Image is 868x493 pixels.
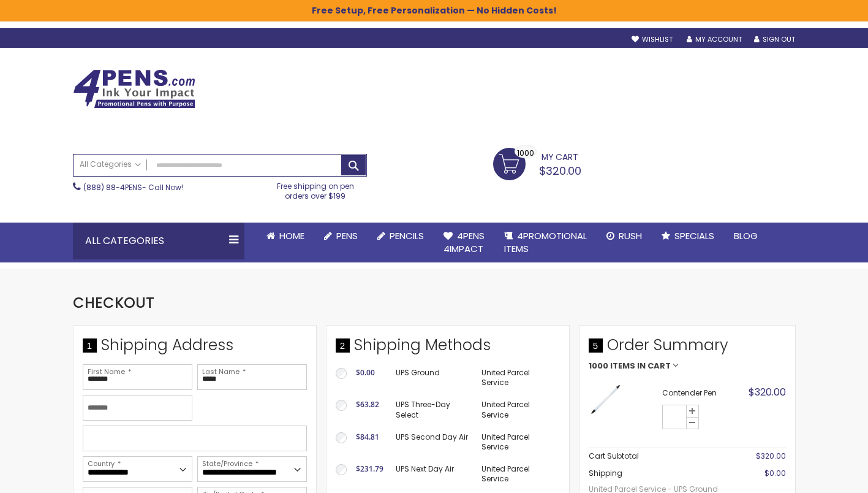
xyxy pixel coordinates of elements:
a: All Categories [74,155,147,175]
td: United Parcel Service [475,362,559,394]
td: UPS Second Day Air [390,426,476,458]
span: Blog [734,229,758,242]
a: Pens [314,223,368,250]
span: Order Summary [589,335,786,362]
th: Cart Subtotal [589,447,725,465]
span: $320.00 [756,451,786,461]
a: 4PROMOTIONALITEMS [494,223,597,262]
td: UPS Next Day Air [390,458,476,490]
span: Home [279,229,304,242]
img: 4Pens Custom Pens and Promotional Products [73,69,195,109]
a: Wishlist [632,35,673,44]
span: 1000 [589,362,608,370]
strong: Contender Pen [662,388,734,398]
td: United Parcel Service [475,458,559,490]
span: Specials [674,229,714,242]
span: 4Pens 4impact [443,229,485,254]
a: (888) 88-4PENS [83,182,142,193]
a: Specials [652,223,724,250]
span: Items in Cart [610,362,671,370]
a: Home [257,223,314,250]
span: $0.00 [764,468,786,478]
span: $231.79 [356,464,383,474]
span: $320.00 [539,163,581,178]
a: $320.00 1000 [493,148,581,178]
span: Pencils [390,229,424,242]
a: My Account [687,35,742,44]
td: United Parcel Service [475,426,559,458]
span: - Call Now! [83,182,183,193]
span: $84.81 [356,432,379,442]
div: All Categories [73,223,244,259]
span: All Categories [80,159,141,169]
a: 4Pens4impact [434,223,494,262]
td: UPS Three-Day Select [390,394,476,426]
div: Free shipping on pen orders over $199 [264,177,367,201]
span: 1000 [517,147,534,159]
span: Rush [619,229,642,242]
span: 4PROMOTIONAL ITEMS [504,229,587,254]
span: $63.82 [356,399,379,410]
span: Shipping [589,468,622,478]
a: Blog [724,223,768,250]
td: United Parcel Service [475,394,559,426]
div: Shipping Address [83,335,307,362]
a: Rush [597,223,652,250]
span: $320.00 [749,385,786,399]
img: Contender Pen-Black [589,383,622,416]
a: Pencils [368,223,434,250]
span: Pens [336,229,358,242]
div: Shipping Methods [336,335,560,362]
span: $0.00 [356,367,375,378]
a: Sign Out [754,35,795,44]
td: UPS Ground [390,362,476,394]
span: Checkout [73,292,154,313]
